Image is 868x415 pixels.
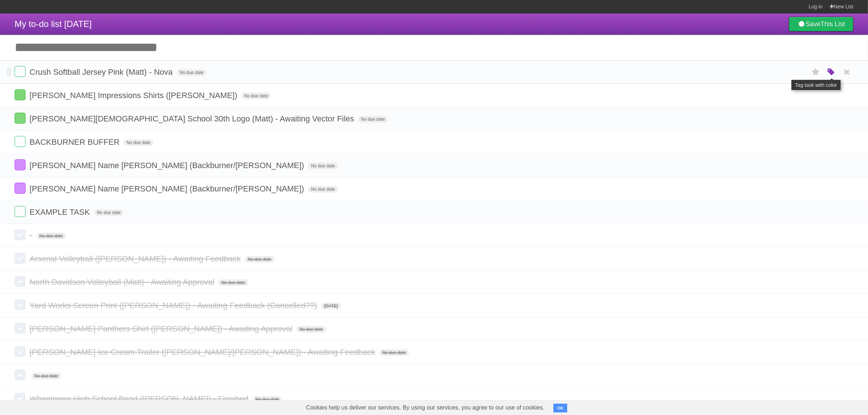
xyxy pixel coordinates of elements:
[379,349,409,356] span: No due date
[30,231,34,240] span: -
[321,303,341,309] span: [DATE]
[15,299,26,310] label: Done
[30,394,250,403] span: Wheatmore High School Band ([PERSON_NAME]) - Finished
[30,67,174,77] span: Crush Softball Jersey Pink (Matt) - Nova
[296,326,326,333] span: No due date
[809,66,823,78] label: Star task
[15,19,92,29] span: My to-do list [DATE]
[31,373,61,379] span: No due date
[177,69,206,76] span: No due date
[241,93,271,99] span: No due date
[308,186,338,193] span: No due date
[30,114,356,123] span: [PERSON_NAME][DEMOGRAPHIC_DATA] School 30th Logo (Matt) - Awaiting Vector Files
[308,163,338,169] span: No due date
[553,404,568,412] button: OK
[789,17,853,31] a: SaveThis List
[30,301,319,310] span: Yard Works Screen Print ([PERSON_NAME]) - Awaiting Feedback (Cancelled??)
[15,323,26,334] label: Done
[30,137,121,147] span: BACKBURNER BUFFER
[15,89,26,100] label: Done
[36,233,66,239] span: No due date
[30,91,239,100] span: [PERSON_NAME] Impressions Shirts ([PERSON_NAME])
[253,396,282,403] span: No due date
[30,278,216,287] span: North Davidson Volleyball (Matt) - Awaiting Approval
[821,20,845,28] b: This List
[15,136,26,147] label: Done
[94,209,124,216] span: No due date
[30,324,294,333] span: [PERSON_NAME] Panthers Shirt ([PERSON_NAME]) - Awaiting Approval
[15,276,26,287] label: Done
[299,400,552,415] span: Cookies help us deliver our services. By using our services, you agree to our use of cookies.
[15,183,26,194] label: Done
[15,159,26,170] label: Done
[30,161,306,170] span: [PERSON_NAME] Name [PERSON_NAME] (Backburner/[PERSON_NAME])
[15,66,26,77] label: Done
[15,346,26,357] label: Done
[30,207,92,217] span: EXAMPLE TASK
[15,369,26,380] label: Done
[30,254,242,263] span: Arsenal Volleyball ([PERSON_NAME]) - Awaiting Feedback
[15,229,26,240] label: Done
[30,348,377,357] span: [PERSON_NAME] Ice Cream Trailer ([PERSON_NAME]/[PERSON_NAME]) - Awaiting Feedback
[30,184,306,193] span: [PERSON_NAME] Name [PERSON_NAME] (Backburner/[PERSON_NAME])
[15,113,26,124] label: Done
[358,116,388,123] span: No due date
[245,256,274,263] span: No due date
[15,393,26,404] label: Done
[15,206,26,217] label: Done
[218,279,248,286] span: No due date
[15,253,26,264] label: Done
[124,139,153,146] span: No due date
